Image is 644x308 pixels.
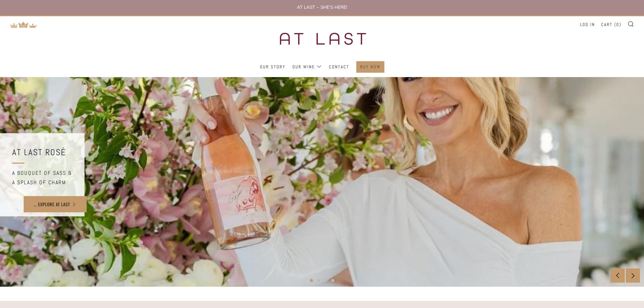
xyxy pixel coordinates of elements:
[360,62,381,72] a: Buy Now
[10,21,37,27] a: Return to TKW Merchants
[616,22,619,27] span: 0
[292,62,322,72] a: Our Wine
[310,279,313,282] button: 1
[263,16,381,61] img: three kings wine merchants
[601,19,621,30] a: Cart (0)
[12,168,72,187] h5: A BOUQUET OF SASS & A SPLASH OF CHARM
[324,279,327,282] button: 3
[331,279,334,282] button: 4
[329,62,349,72] a: Contact
[12,145,72,160] h2: AT LAST ROSÉ
[580,19,595,30] a: Log in
[10,22,37,28] img: Return to TKW Merchants
[24,196,87,212] a: ... EXPLORE AT LAST
[317,279,320,282] button: 2
[260,62,285,72] a: Our Story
